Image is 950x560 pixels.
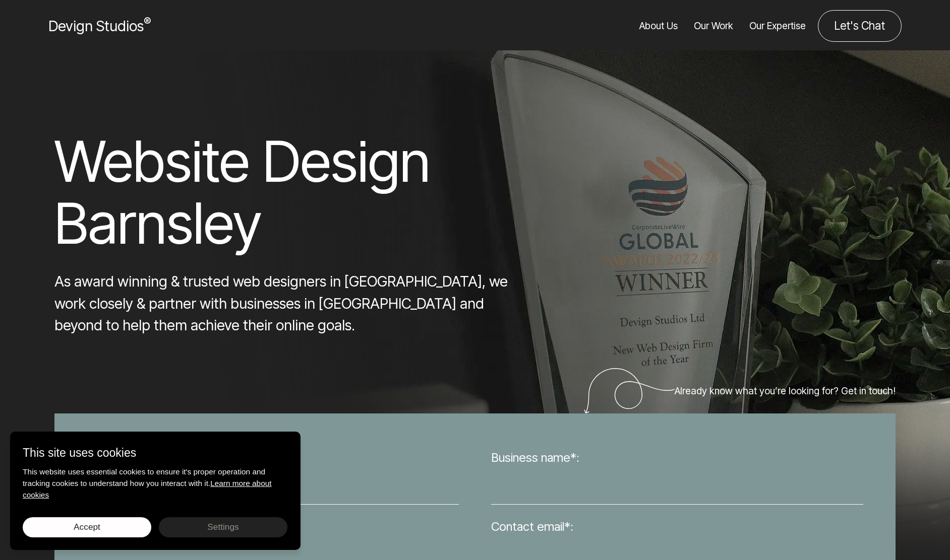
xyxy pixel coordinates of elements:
span: Accept [74,522,100,532]
a: Devign Studios® Homepage [48,15,151,37]
span: Devign Studios [48,17,151,35]
label: Business name*: [491,449,579,467]
label: Contact email*: [491,518,573,536]
p: This website uses essential cookies to ensure it's proper operation and tracking cookies to under... [23,466,288,501]
a: Our Work [694,10,733,42]
a: Contact us about your project [818,10,902,42]
sup: ® [144,15,151,28]
h1: Website Design Barnsley [54,130,531,254]
p: As award winning & trusted web designers in [GEOGRAPHIC_DATA], we work closely & partner with bus... [54,270,531,336]
span: Settings [207,522,239,532]
small: Already know what you’re looking for? Get in touch! [574,368,896,413]
p: This site uses cookies [23,444,288,462]
button: Settings [159,517,287,537]
button: Accept [23,517,151,537]
a: About Us [639,10,678,42]
a: Our Expertise [749,10,806,42]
